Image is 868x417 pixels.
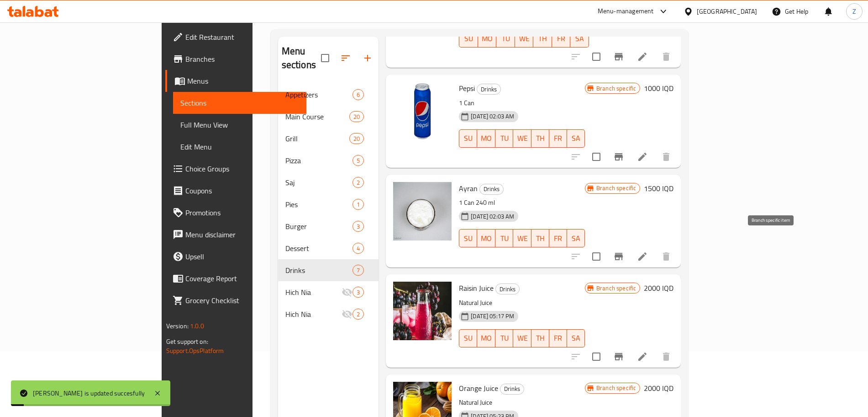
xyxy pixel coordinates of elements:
[278,106,379,128] div: Main Course20
[531,129,549,148] button: TH
[567,329,585,347] button: SA
[165,48,306,70] a: Branches
[495,229,513,247] button: TU
[352,89,364,100] div: items
[549,129,567,148] button: FR
[593,384,640,392] span: Branch specific
[495,283,520,294] div: Drinks
[574,32,585,45] span: SA
[517,331,527,345] span: WE
[285,199,353,210] div: Pies
[463,232,473,245] span: SU
[278,193,379,215] div: Pies1
[173,92,306,114] a: Sections
[353,244,363,253] span: 4
[352,287,364,298] div: items
[477,84,501,95] div: Drinks
[187,75,299,86] span: Menus
[655,246,677,267] button: delete
[352,199,364,210] div: items
[352,177,364,188] div: items
[190,320,204,332] span: 1.0.0
[535,132,546,145] span: TH
[278,171,379,193] div: Saj2
[587,347,606,366] span: Select to update
[556,32,567,45] span: FR
[463,132,473,145] span: SU
[278,237,379,259] div: Dessert4
[459,97,585,109] p: 1 Can
[185,53,299,64] span: Branches
[459,182,478,195] span: Ayran
[519,32,530,45] span: WE
[285,155,353,166] span: Pizza
[517,232,527,245] span: WE
[477,84,500,95] span: Drinks
[593,84,640,93] span: Branch specific
[185,32,299,43] span: Edit Restaurant
[479,184,504,195] div: Drinks
[496,284,519,294] span: Drinks
[393,82,452,140] img: Pepsi
[278,281,379,303] div: Hich Nia3
[533,29,552,48] button: TH
[33,388,145,398] div: [PERSON_NAME] is updated succesfully
[587,47,606,66] span: Select to update
[352,221,364,232] div: items
[644,82,673,95] h6: 1000 IQD
[459,281,494,295] span: Raisin Juice
[393,282,452,340] img: Raisin Juice
[285,111,349,122] div: Main Course
[459,329,477,347] button: SU
[459,397,585,408] p: Natural Juice
[531,229,549,247] button: TH
[637,51,648,62] a: Edit menu item
[499,132,510,145] span: TU
[467,212,518,221] span: [DATE] 02:03 AM
[644,382,673,395] h6: 2000 IQD
[165,70,306,92] a: Menus
[513,329,531,347] button: WE
[608,246,630,267] button: Branch-specific-item
[459,129,477,148] button: SU
[571,132,581,145] span: SA
[608,146,630,168] button: Branch-specific-item
[481,232,492,245] span: MO
[185,295,299,306] span: Grocery Checklist
[477,229,495,247] button: MO
[350,112,363,121] span: 20
[608,346,630,368] button: Branch-specific-item
[637,151,648,162] a: Edit menu item
[352,265,364,276] div: items
[587,247,606,266] span: Select to update
[349,133,364,144] div: items
[285,177,353,188] div: Saj
[531,329,549,347] button: TH
[185,185,299,196] span: Coupons
[478,29,497,48] button: MO
[481,132,492,145] span: MO
[278,215,379,237] div: Burger3
[165,289,306,311] a: Grocery Checklist
[513,129,531,148] button: WE
[166,336,208,347] span: Get support on:
[165,246,306,267] a: Upsell
[515,29,534,48] button: WE
[278,259,379,281] div: Drinks7
[852,6,856,16] span: Z
[481,331,492,345] span: MO
[697,6,757,16] div: [GEOGRAPHIC_DATA]
[393,182,452,241] img: Ayran
[553,331,563,345] span: FR
[482,32,493,45] span: MO
[500,384,524,394] span: Drinks
[637,251,648,262] a: Edit menu item
[467,112,518,121] span: [DATE] 02:03 AM
[496,29,515,48] button: TU
[655,346,677,368] button: delete
[480,184,503,194] span: Drinks
[567,129,585,148] button: SA
[535,331,546,345] span: TH
[185,251,299,262] span: Upsell
[285,265,353,276] div: Drinks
